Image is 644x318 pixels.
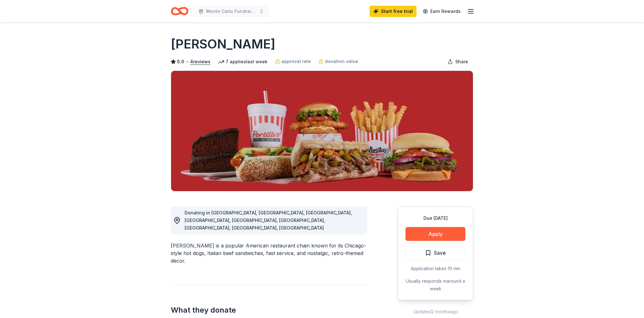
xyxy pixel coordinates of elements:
h2: What they donate [171,305,367,315]
button: Save [405,246,465,260]
div: Application takes 10 min [405,265,465,272]
span: Share [455,58,468,65]
span: Save [434,249,446,257]
button: Apply [405,227,465,241]
a: Earn Rewards [419,6,464,17]
div: Usually responds in around a week [405,277,465,292]
span: • [186,59,188,64]
img: Image for Portillo's [171,71,473,191]
button: 4reviews [190,58,210,65]
a: donation value [319,58,358,65]
span: Monte Carlo Fundraiser Event [206,8,256,15]
a: approval rate [275,58,311,65]
a: Home [171,4,188,19]
span: approval rate [281,58,311,65]
div: [PERSON_NAME] is a popular American restaurant chain known for its Chicago-style hot dogs, Italia... [171,242,367,264]
span: Donating in [GEOGRAPHIC_DATA], [GEOGRAPHIC_DATA], [GEOGRAPHIC_DATA], [GEOGRAPHIC_DATA], [GEOGRAPH... [185,210,352,230]
a: Start free trial [370,6,417,17]
button: Monte Carlo Fundraiser Event [193,5,269,18]
div: Updated 2 months ago [398,308,473,315]
span: 5.0 [177,58,184,65]
span: donation value [325,58,358,65]
div: Due [DATE] [405,214,465,222]
div: 7 applies last week [218,58,267,65]
h1: [PERSON_NAME] [171,35,275,53]
button: Share [443,55,473,68]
